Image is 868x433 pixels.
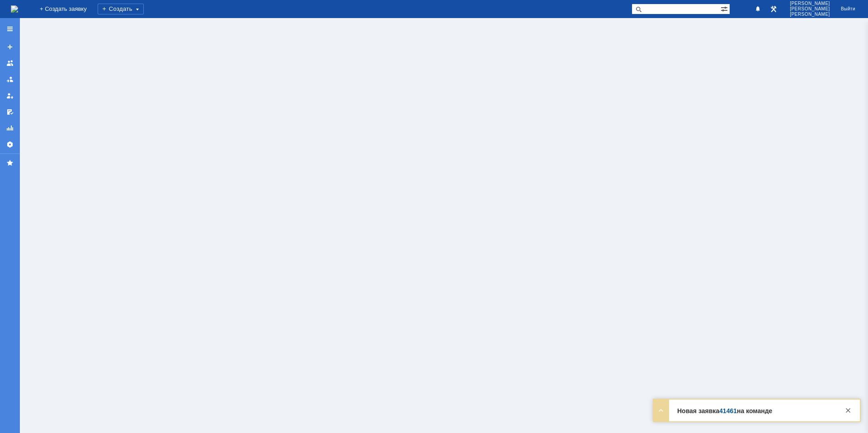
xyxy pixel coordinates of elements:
a: Настройки [3,137,17,152]
a: Мои заявки [3,88,17,103]
strong: Новая заявка на команде [677,407,772,414]
a: Создать заявку [3,40,17,54]
div: Развернуть [656,405,666,416]
img: logo [11,5,18,13]
a: Заявки в моей ответственности [3,72,17,87]
div: Закрыть [843,405,854,416]
a: Мои согласования [3,105,17,119]
a: Заявки на командах [3,56,17,70]
a: Отчеты [3,121,17,135]
span: [PERSON_NAME] [790,12,830,17]
span: Расширенный поиск [721,4,730,13]
a: 41461 [719,407,737,414]
div: Создать [98,4,144,14]
span: [PERSON_NAME] [790,1,830,6]
a: Перейти на домашнюю страницу [11,5,18,13]
a: Перейти в интерфейс администратора [768,4,779,14]
span: [PERSON_NAME] [790,6,830,12]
